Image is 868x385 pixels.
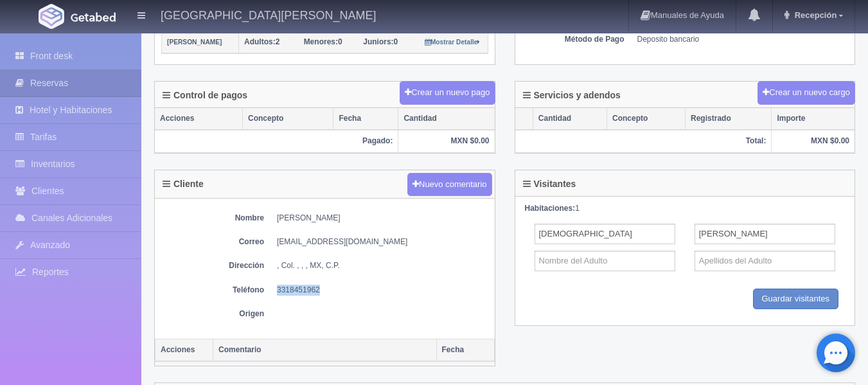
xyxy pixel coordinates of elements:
[436,339,494,361] th: Fecha
[398,130,495,152] th: MXN $0.00
[363,37,393,46] strong: Juniors:
[161,260,264,271] dt: Dirección
[425,39,481,46] small: Mostrar Detalle
[772,130,855,152] th: MXN $0.00
[753,289,839,310] input: Guardar visitantes
[167,39,222,46] small: [PERSON_NAME]
[515,130,772,152] th: Total:
[304,37,342,46] span: 0
[535,224,675,244] input: Nombre del Adulto
[161,213,264,224] dt: Nombre
[695,224,835,244] input: Apellidos del Adulto
[155,130,398,152] th: Pagado:
[277,260,488,271] dd: , Col. , , , MX, C.P.
[522,34,624,45] dt: Método de Pago
[213,339,437,361] th: Comentario
[161,6,376,22] h4: [GEOGRAPHIC_DATA][PERSON_NAME]
[333,108,398,130] th: Fecha
[161,285,264,296] dt: Teléfono
[607,108,686,130] th: Concepto
[39,4,64,29] img: Getabed
[277,285,488,296] dd: 3318451962
[244,37,279,46] span: 2
[525,204,576,213] strong: Habitaciones:
[155,108,243,130] th: Acciones
[163,179,204,189] h4: Cliente
[161,309,264,319] dt: Origen
[535,251,675,271] input: Nombre del Adulto
[363,37,398,46] span: 0
[523,91,621,100] h4: Servicios y adendos
[398,108,495,130] th: Cantidad
[425,37,481,46] a: Mostrar Detalle
[525,203,846,214] div: 1
[792,10,837,20] span: Recepción
[400,81,495,105] button: Crear un nuevo pago
[243,108,333,130] th: Concepto
[163,91,247,100] h4: Control de pagos
[757,81,855,105] button: Crear un nuevo cargo
[637,34,849,45] dd: Deposito bancario
[695,251,835,271] input: Apellidos del Adulto
[533,108,607,130] th: Cantidad
[772,108,855,130] th: Importe
[277,213,488,224] dd: [PERSON_NAME]
[161,237,264,247] dt: Correo
[155,339,213,361] th: Acciones
[686,108,772,130] th: Registrado
[523,179,576,189] h4: Visitantes
[244,37,276,46] strong: Adultos:
[304,37,338,46] strong: Menores:
[71,12,116,22] img: Getabed
[277,237,488,247] dd: [EMAIL_ADDRESS][DOMAIN_NAME]
[407,173,492,197] button: Nuevo comentario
